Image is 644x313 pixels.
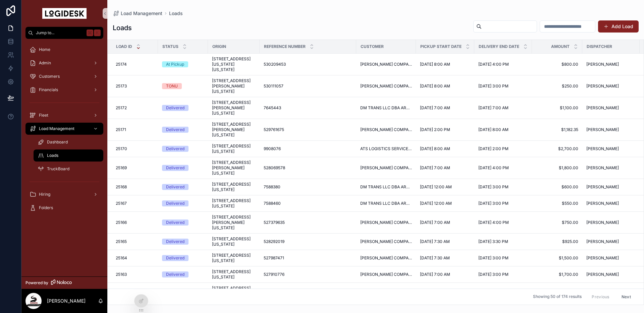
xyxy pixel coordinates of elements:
[478,62,509,67] span: [DATE] 4:00 PM
[264,83,283,89] span: 530111057
[264,146,281,151] span: 9908076
[360,62,412,67] a: [PERSON_NAME] COMPANY INC.
[586,201,636,206] a: [PERSON_NAME]
[162,239,204,245] a: Delivered
[264,127,352,132] a: 529761675
[478,165,509,171] span: [DATE] 4:00 PM
[587,44,612,49] span: Dispatcher
[116,220,127,225] span: 25166
[360,272,412,277] a: [PERSON_NAME] COMPANY INC.
[166,220,184,226] div: Delivered
[536,146,578,151] a: $2,700.00
[478,220,509,225] span: [DATE] 4:00 PM
[162,61,204,67] a: At Pickup
[42,8,87,19] img: App logo
[536,239,578,244] span: $925.00
[116,201,154,206] a: 25167
[162,146,204,152] a: Delivered
[360,255,412,261] a: [PERSON_NAME] COMPANY INC.
[360,83,412,89] a: [PERSON_NAME] COMPANY INC.
[34,163,103,175] a: TruckBoard
[212,198,256,209] a: [STREET_ADDRESS][US_STATE]
[212,253,256,263] a: [STREET_ADDRESS][US_STATE]
[25,202,103,214] a: Folders
[212,56,256,72] span: [STREET_ADDRESS][US_STATE][US_STATE]
[533,294,582,300] span: Showing 50 of 174 results
[34,149,103,162] a: Loads
[360,105,412,111] span: DM TRANS LLC DBA ARRIVE LOGISTICS
[166,127,184,133] div: Delivered
[586,165,619,171] span: [PERSON_NAME]
[25,27,103,39] button: Jump to...K
[420,83,470,89] a: [DATE] 8:00 AM
[536,62,578,67] a: $800.00
[264,184,352,190] a: 7588380
[536,201,578,206] span: $550.00
[162,200,204,206] a: Delivered
[47,139,68,145] span: Dashboard
[39,74,60,79] span: Customers
[420,105,450,111] span: [DATE] 7:00 AM
[116,62,127,67] span: 25174
[586,83,619,89] span: [PERSON_NAME]
[47,166,69,172] span: TruckBoard
[420,83,450,89] span: [DATE] 8:00 AM
[212,269,256,280] a: [STREET_ADDRESS][US_STATE]
[95,30,100,36] span: K
[420,239,450,244] span: [DATE] 7:30 AM
[586,165,636,171] a: [PERSON_NAME]
[212,182,256,192] a: [STREET_ADDRESS][US_STATE]
[21,276,107,289] a: Powered by
[264,255,284,261] span: 527987471
[264,83,352,89] a: 530111057
[162,184,204,190] a: Delivered
[478,255,508,261] span: [DATE] 3:00 PM
[113,23,132,33] h1: Loads
[264,165,285,171] span: 528069578
[586,220,619,225] span: [PERSON_NAME]
[420,220,450,225] span: [DATE] 7:00 AM
[25,188,103,200] a: Hiring
[478,83,528,89] a: [DATE] 3:00 PM
[116,127,154,132] a: 25171
[166,271,184,277] div: Delivered
[478,201,508,206] span: [DATE] 3:00 PM
[551,44,570,49] span: Amount
[586,146,636,151] a: [PERSON_NAME]
[39,87,58,92] span: Financials
[420,255,450,261] span: [DATE] 7:30 AM
[34,136,103,148] a: Dashboard
[360,239,412,244] a: [PERSON_NAME] COMPANY INC.
[39,126,74,131] span: Load Management
[166,200,184,206] div: Delivered
[420,62,470,67] a: [DATE] 8:00 AM
[478,165,528,171] a: [DATE] 4:00 PM
[478,255,528,261] a: [DATE] 3:00 PM
[478,272,528,277] a: [DATE] 3:00 PM
[116,220,154,225] a: 25166
[536,165,578,171] a: $1,800.00
[116,272,154,277] a: 25163
[420,201,470,206] a: [DATE] 12:00 AM
[598,20,639,33] button: Add Load
[420,105,470,111] a: [DATE] 7:00 AM
[212,236,256,247] span: [STREET_ADDRESS][US_STATE]
[536,255,578,261] span: $1,500.00
[420,62,450,67] span: [DATE] 8:00 AM
[116,165,154,171] a: 25169
[162,83,204,89] a: TONU
[25,123,103,135] a: Load Management
[212,286,256,302] a: [STREET_ADDRESS][PERSON_NAME][US_STATE]
[36,30,84,36] span: Jump to...
[536,220,578,225] a: $750.00
[264,105,281,111] span: 7645443
[478,184,508,190] span: [DATE] 3:00 PM
[360,220,412,225] span: [PERSON_NAME] COMPANY INC.
[116,105,127,111] span: 25172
